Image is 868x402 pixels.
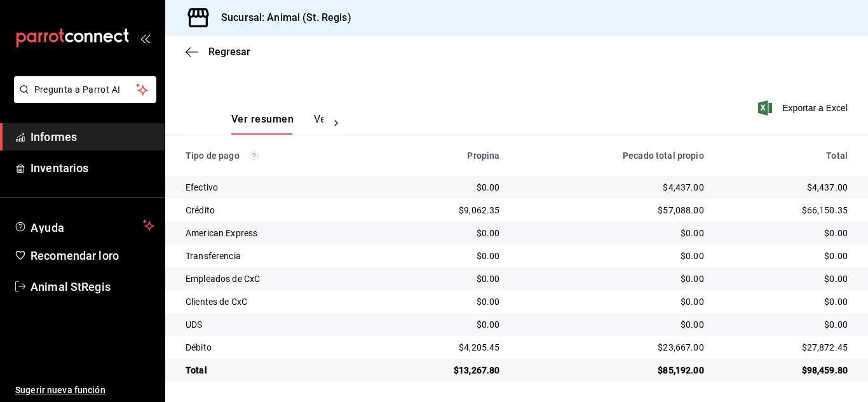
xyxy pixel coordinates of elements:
[824,251,848,261] font: $0.00
[663,182,703,192] font: $4,437.00
[681,274,704,284] font: $0.00
[459,342,499,352] font: $4,205.45
[31,130,77,144] font: Informes
[477,297,500,307] font: $0.00
[186,46,250,58] button: Regresar
[208,46,250,58] font: Regresar
[477,228,500,238] font: $0.00
[467,151,499,161] font: Propina
[658,205,704,215] font: $57,088.00
[681,297,704,307] font: $0.00
[186,228,257,238] font: American Express
[477,274,500,284] font: $0.00
[824,319,848,330] font: $0.00
[807,182,848,192] font: $4,437.00
[186,205,215,215] font: Crédito
[15,385,105,395] font: Sugerir nueva función
[186,342,212,352] font: Débito
[14,76,156,103] button: Pregunta a Parrot AI
[623,151,704,161] font: Pecado total propio
[454,365,500,375] font: $13,267.80
[186,319,202,330] font: UDS
[802,205,848,215] font: $66,150.35
[186,297,247,307] font: Clientes de CxC
[31,280,111,293] font: Animal StRegis
[658,365,704,375] font: $85,192.00
[477,319,500,330] font: $0.00
[34,84,121,95] font: Pregunta a Parrot AI
[802,342,848,352] font: $27,872.45
[31,221,65,234] font: Ayuda
[826,151,848,161] font: Total
[802,365,848,375] font: $98,459.80
[140,33,150,43] button: abrir_cajón_menú
[31,161,88,175] font: Inventarios
[824,297,848,307] font: $0.00
[459,205,499,215] font: $9,062.35
[9,92,156,105] a: Pregunta a Parrot AI
[186,365,207,375] font: Total
[681,251,704,261] font: $0.00
[824,274,848,284] font: $0.00
[681,319,704,330] font: $0.00
[186,251,241,261] font: Transferencia
[186,182,218,192] font: Efectivo
[314,113,362,125] font: Ver pagos
[231,113,294,125] font: Ver resumen
[186,151,240,161] font: Tipo de pago
[782,103,848,113] font: Exportar a Excel
[221,11,351,23] font: Sucursal: Animal (St. Regis)
[250,151,259,160] svg: Los pagos realizados con Pay y otras terminales son montos brutos.
[477,251,500,261] font: $0.00
[477,182,500,192] font: $0.00
[761,100,848,116] button: Exportar a Excel
[231,112,323,135] div: pestañas de navegación
[186,274,260,284] font: Empleados de CxC
[658,342,704,352] font: $23,667.00
[31,249,119,262] font: Recomendar loro
[681,228,704,238] font: $0.00
[824,228,848,238] font: $0.00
